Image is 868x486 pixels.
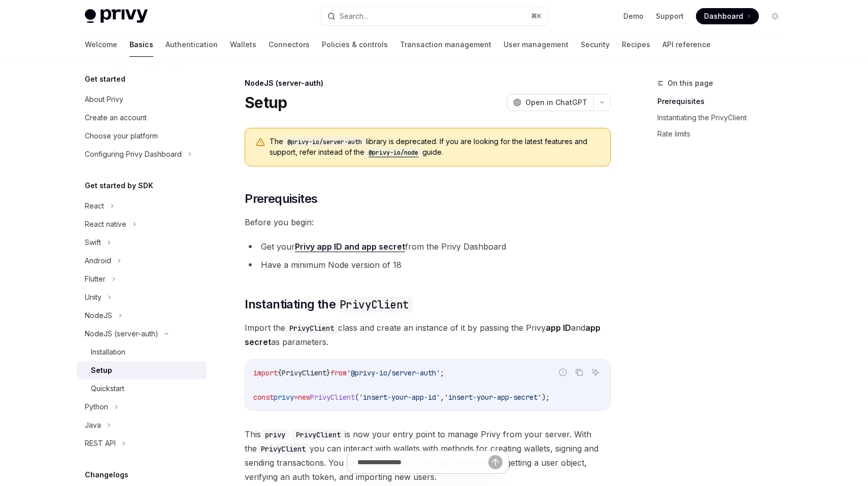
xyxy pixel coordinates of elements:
div: About Privy [85,93,123,106]
button: Ask AI [589,366,602,379]
a: Connectors [269,32,310,57]
span: 'insert-your-app-secret' [444,393,542,402]
button: Copy the contents from the code block [573,366,586,379]
span: import [253,368,278,377]
span: PrivyClient [310,393,355,402]
span: privy [274,393,294,402]
div: Swift [85,236,101,249]
code: PrivyClient [336,297,413,313]
span: ); [542,393,550,402]
a: API reference [662,32,711,57]
a: Setup [77,361,207,379]
a: Support [656,11,684,21]
a: Instantiating the PrivyClient [657,110,791,126]
a: Rate limits [657,126,791,142]
a: Recipes [622,32,650,57]
span: Open in ChatGPT [525,97,587,108]
a: User management [504,32,569,57]
span: Prerequisites [245,191,317,207]
div: Quickstart [91,383,124,395]
span: The library is deprecated. If you are looking for the latest features and support, refer instead ... [270,136,600,158]
div: Java [85,419,101,431]
a: Choose your platform [77,127,207,145]
a: Wallets [230,32,256,57]
img: light logo [85,9,148,23]
span: from [330,368,347,377]
a: Installation [77,343,207,361]
a: @privy-io/node [364,148,422,156]
h5: Get started by SDK [85,180,153,192]
button: Report incorrect code [556,366,570,379]
div: Create an account [85,112,147,124]
span: ⌘ K [531,12,542,20]
div: Flutter [85,273,106,285]
div: Android [85,255,111,267]
div: React native [85,218,126,230]
a: Dashboard [696,8,759,24]
div: NodeJS (server-auth) [85,328,158,340]
span: Before you begin: [245,215,611,229]
a: Policies & controls [322,32,388,57]
span: This is now your entry point to manage Privy from your server. With the you can interact with wal... [245,427,611,484]
div: Setup [91,364,112,376]
span: 'insert-your-app-id' [359,393,440,402]
svg: Warning [255,137,265,148]
code: PrivyClient [257,443,310,455]
a: Prerequisites [657,93,791,110]
a: Quickstart [77,379,207,398]
code: privy [261,429,289,440]
span: { [278,368,282,377]
code: PrivyClient [292,429,345,440]
span: Dashboard [704,11,743,21]
span: ( [355,393,359,402]
button: Send message [488,455,503,469]
a: Create an account [77,109,207,127]
code: @privy-io/node [364,148,422,158]
a: Transaction management [400,32,491,57]
span: '@privy-io/server-auth' [347,368,440,377]
div: Installation [91,346,125,358]
div: REST API [85,437,116,449]
span: } [326,368,330,377]
div: NodeJS (server-auth) [245,78,611,88]
li: Have a minimum Node version of 18 [245,258,611,272]
a: Authentication [165,32,218,57]
h1: Setup [245,93,287,112]
h5: Get started [85,73,125,85]
div: Search... [340,10,368,22]
div: React [85,200,104,212]
div: Choose your platform [85,130,158,142]
code: @privy-io/server-auth [283,137,366,147]
a: Demo [623,11,644,21]
button: Search...⌘K [320,7,548,25]
div: NodeJS [85,309,112,322]
h5: Changelogs [85,469,128,481]
span: = [294,393,298,402]
button: Open in ChatGPT [507,94,593,111]
a: Privy app ID and app secret [295,241,405,252]
strong: app ID [546,323,571,333]
a: Welcome [85,32,117,57]
span: new [298,393,310,402]
button: Toggle dark mode [767,8,783,24]
span: Import the class and create an instance of it by passing the Privy and as parameters. [245,321,611,349]
li: Get your from the Privy Dashboard [245,239,611,254]
div: Python [85,401,108,413]
div: Unity [85,291,102,303]
code: PrivyClient [285,323,338,334]
span: ; [440,368,444,377]
span: On this page [667,77,713,89]
span: const [253,393,274,402]
span: , [440,393,444,402]
a: Basics [129,32,153,57]
a: Security [581,32,610,57]
a: About Privy [77,90,207,109]
div: Configuring Privy Dashboard [85,148,182,160]
span: Instantiating the [245,296,413,313]
span: PrivyClient [282,368,326,377]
